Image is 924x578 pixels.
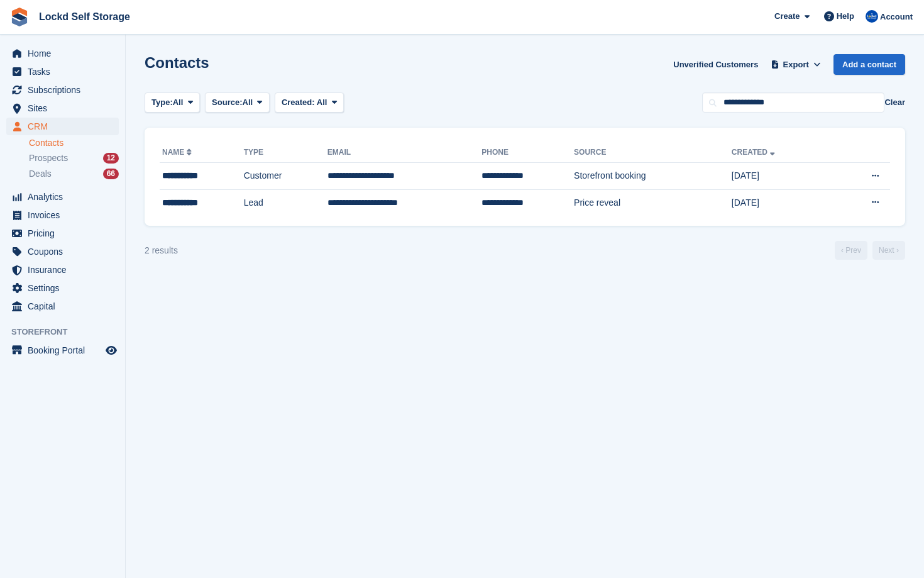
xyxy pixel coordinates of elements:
a: menu [6,63,119,81]
img: Jonny Bleach [866,10,878,23]
span: Help [837,10,854,23]
td: Lead [244,189,327,216]
a: menu [6,99,119,117]
td: Storefront booking [574,163,732,190]
button: Type: All [145,92,200,113]
a: menu [6,188,119,206]
a: Add a contact [833,54,905,75]
span: Created: [282,97,315,107]
span: Storefront [11,326,125,338]
span: Pricing [28,225,103,242]
span: CRM [28,118,103,135]
a: menu [6,279,119,297]
a: menu [6,81,119,99]
th: Type [244,143,327,163]
td: [DATE] [732,163,832,190]
span: Home [28,45,103,62]
span: Analytics [28,188,103,206]
a: Next [872,241,905,260]
th: Phone [481,143,574,163]
a: menu [6,243,119,260]
div: 66 [103,169,119,179]
span: Booking Portal [28,342,103,359]
span: Export [783,58,809,71]
a: menu [6,206,119,224]
div: 12 [103,153,119,164]
span: Create [774,10,800,23]
span: Sites [28,99,103,117]
a: Previous [835,241,867,260]
a: Contacts [29,137,119,149]
span: Type: [151,96,173,109]
a: Deals 66 [29,167,119,181]
button: Created: All [275,92,344,113]
span: Prospects [29,152,68,164]
span: Coupons [28,243,103,260]
a: menu [6,45,119,62]
h1: Contacts [145,54,209,71]
a: menu [6,261,119,279]
a: Prospects 12 [29,152,119,165]
button: Clear [884,96,905,109]
a: menu [6,297,119,315]
button: Export [768,54,823,75]
span: Subscriptions [28,81,103,99]
span: Deals [29,168,52,180]
span: All [173,96,184,109]
img: stora-icon-8386f47178a22dfd0bd8f6a31ec36ba5ce8667c1dd55bd0f319d3a0aa187defe.svg [10,8,29,26]
span: Capital [28,297,103,315]
th: Email [327,143,482,163]
a: menu [6,118,119,135]
span: Settings [28,279,103,297]
a: Created [732,148,778,157]
td: Customer [244,163,327,190]
a: Lockd Self Storage [34,6,135,27]
nav: Page [832,241,908,260]
span: All [243,96,253,109]
span: Source: [212,96,242,109]
td: Price reveal [574,189,732,216]
span: Insurance [28,261,103,279]
a: menu [6,342,119,359]
a: Unverified Customers [668,54,763,75]
a: Preview store [104,343,119,358]
a: menu [6,225,119,242]
span: Account [880,11,913,23]
a: Name [162,148,194,157]
td: [DATE] [732,189,832,216]
span: Invoices [28,206,103,224]
button: Source: All [205,92,270,113]
span: All [317,97,327,107]
span: Tasks [28,63,103,81]
th: Source [574,143,732,163]
div: 2 results [145,244,178,257]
